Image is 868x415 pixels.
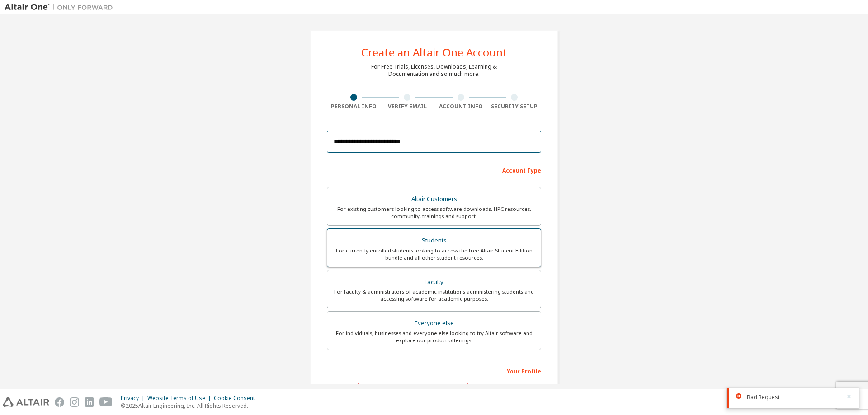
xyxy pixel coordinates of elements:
label: First Name [327,382,431,390]
div: Faculty [333,276,535,289]
div: Website Terms of Use [147,395,214,402]
img: facebook.svg [55,397,64,407]
div: Privacy [121,395,147,402]
p: © 2025 Altair Engineering, Inc. All Rights Reserved. [121,402,260,410]
img: instagram.svg [70,397,79,407]
div: Verify Email [381,103,434,110]
div: Students [333,234,535,247]
div: For Free Trials, Licenses, Downloads, Learning & Documentation and so much more. [371,63,497,78]
div: Altair Customers [333,193,535,205]
div: Personal Info [327,103,381,110]
div: Create an Altair One Account [361,47,507,58]
div: Everyone else [333,317,535,330]
div: For existing customers looking to access software downloads, HPC resources, community, trainings ... [333,205,535,220]
img: altair_logo.svg [3,397,49,407]
div: For individuals, businesses and everyone else looking to try Altair software and explore our prod... [333,330,535,344]
label: Last Name [437,382,541,390]
span: Bad Request [747,394,780,401]
div: For faculty & administrators of academic institutions administering students and accessing softwa... [333,288,535,303]
img: linkedin.svg [85,397,94,407]
div: Cookie Consent [214,395,260,402]
div: For currently enrolled students looking to access the free Altair Student Edition bundle and all ... [333,247,535,261]
img: youtube.svg [99,397,113,407]
div: Security Setup [488,103,542,110]
div: Account Type [327,163,541,177]
img: Altair One [5,3,118,12]
div: Account Info [434,103,488,110]
div: Your Profile [327,364,541,378]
